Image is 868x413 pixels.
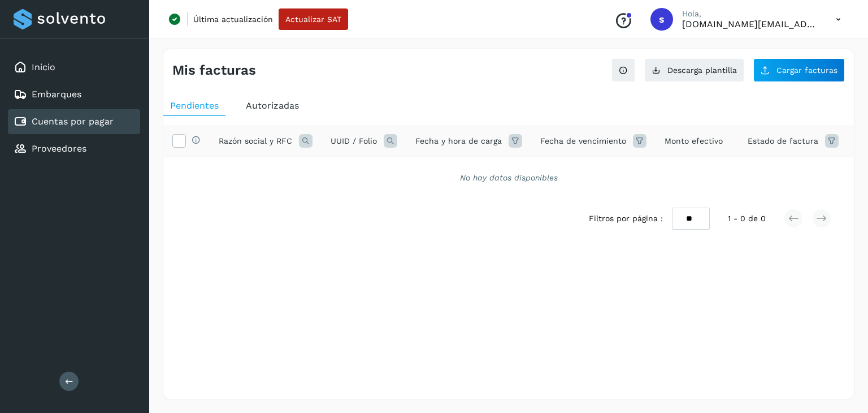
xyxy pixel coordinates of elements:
[219,135,292,147] span: Razón social y RFC
[279,8,348,30] button: Actualizar SAT
[285,15,341,23] span: Actualizar SAT
[644,58,744,82] button: Descarga plantilla
[331,135,377,147] span: UUID / Folio
[32,89,81,100] a: Embarques
[540,135,626,147] span: Fecha de vencimiento
[682,9,818,19] p: Hola,
[8,55,140,80] div: Inicio
[776,66,837,74] span: Cargar facturas
[170,100,219,111] span: Pendientes
[32,62,55,72] a: Inicio
[8,109,140,134] div: Cuentas por pagar
[8,136,140,161] div: Proveedores
[193,14,273,24] p: Última actualización
[246,100,299,111] span: Autorizadas
[667,66,737,74] span: Descarga plantilla
[8,82,140,107] div: Embarques
[32,143,86,154] a: Proveedores
[32,116,114,127] a: Cuentas por pagar
[178,172,839,184] div: No hay datos disponibles
[728,213,766,225] span: 1 - 0 de 0
[589,213,663,225] span: Filtros por página :
[682,19,818,29] p: solvento.sl@segmail.co
[753,58,845,82] button: Cargar facturas
[172,62,256,79] h4: Mis facturas
[415,135,502,147] span: Fecha y hora de carga
[748,135,818,147] span: Estado de factura
[665,135,723,147] span: Monto efectivo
